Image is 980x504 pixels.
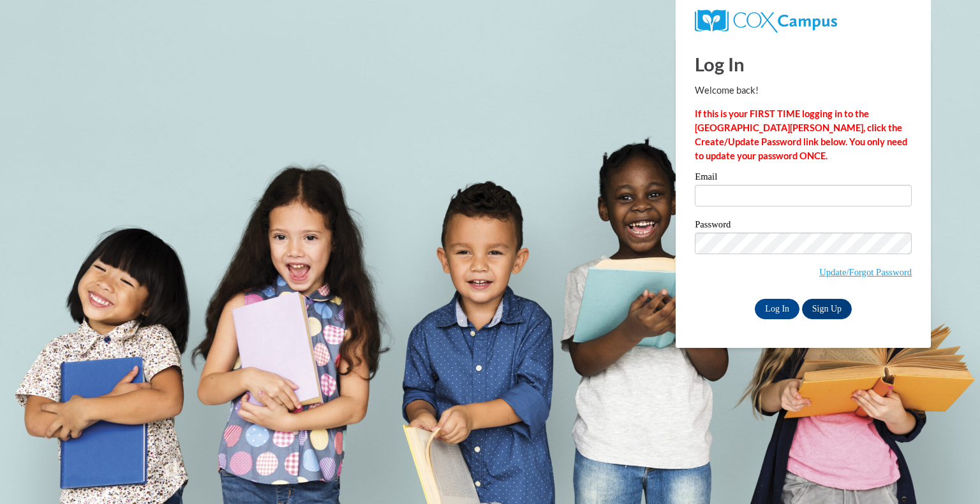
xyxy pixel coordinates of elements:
a: Sign Up [802,299,852,319]
a: Update/Forgot Password [819,267,912,277]
strong: If this is your FIRST TIME logging in to the [GEOGRAPHIC_DATA][PERSON_NAME], click the Create/Upd... [695,108,907,161]
input: Log In [755,299,799,319]
img: COX Campus [695,10,837,32]
a: COX Campus [695,15,837,25]
label: Email [695,172,912,185]
label: Password [695,220,912,233]
h1: Log In [695,51,912,77]
p: Welcome back! [695,83,912,97]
